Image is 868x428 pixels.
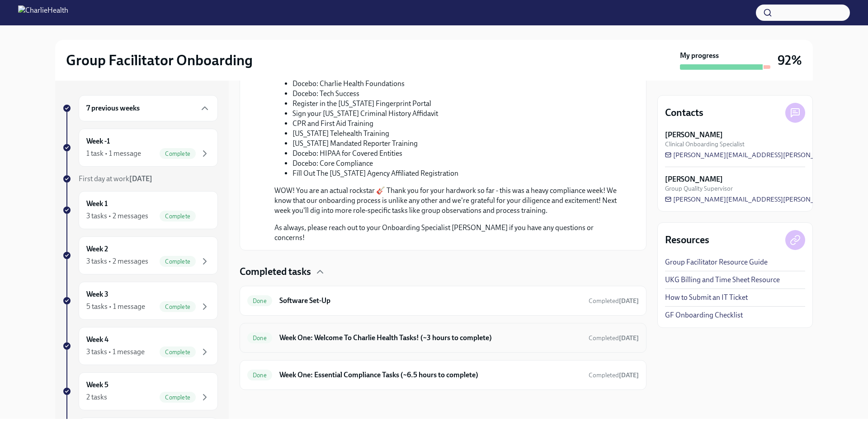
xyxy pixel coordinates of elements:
[86,256,148,266] div: 3 tasks • 2 messages
[665,130,723,140] strong: [PERSON_NAME]
[292,129,624,139] li: [US_STATE] Telehealth Training
[86,392,107,402] div: 2 tasks
[279,370,581,380] h6: Week One: Essential Compliance Tasks (~6.5 hours to complete)
[247,372,272,379] span: Done
[247,335,272,341] span: Done
[240,265,646,279] div: Completed tasks
[292,109,624,119] li: Sign your [US_STATE] Criminal History Affidavit
[247,298,272,304] span: Done
[292,159,624,168] li: Docebo: Core Compliance
[86,149,141,159] div: 1 task • 1 message
[589,334,639,342] span: Completed
[292,99,624,109] li: Register in the [US_STATE] Fingerprint Portal
[665,233,709,247] h4: Resources
[86,244,108,254] h6: Week 2
[589,371,639,380] span: July 9th, 2025 16:12
[247,368,639,382] a: DoneWeek One: Essential Compliance Tasks (~6.5 hours to complete)Completed[DATE]
[240,265,311,279] h4: Completed tasks
[680,51,719,61] strong: My progress
[619,297,639,305] strong: [DATE]
[665,184,733,193] span: Group Quality Supervisor
[589,371,639,379] span: Completed
[86,289,108,299] h6: Week 3
[86,103,140,113] h6: 7 previous weeks
[665,275,780,285] a: UKG Billing and Time Sheet Resource
[62,372,218,410] a: Week 52 tasksComplete
[86,211,148,221] div: 3 tasks • 2 messages
[62,282,218,320] a: Week 35 tasks • 1 messageComplete
[160,150,196,157] span: Complete
[274,223,624,243] p: As always, please reach out to your Onboarding Specialist [PERSON_NAME] if you have any questions...
[247,331,639,345] a: DoneWeek One: Welcome To Charlie Health Tasks! (~3 hours to complete)Completed[DATE]
[665,257,768,267] a: Group Facilitator Resource Guide
[62,236,218,274] a: Week 23 tasks • 2 messagesComplete
[86,335,108,345] h6: Week 4
[589,297,639,305] span: Completed
[665,174,723,184] strong: [PERSON_NAME]
[160,394,196,401] span: Complete
[279,333,581,343] h6: Week One: Welcome To Charlie Health Tasks! (~3 hours to complete)
[86,302,145,312] div: 5 tasks • 1 message
[619,334,639,342] strong: [DATE]
[292,149,624,159] li: Docebo: HIPAA for Covered Entities
[778,52,802,68] h3: 92%
[86,199,108,209] h6: Week 1
[279,296,581,306] h6: Software Set-Up
[86,380,108,390] h6: Week 5
[589,334,639,342] span: July 1st, 2025 17:44
[665,140,745,149] span: Clinical Onboarding Specialist
[665,106,703,120] h4: Contacts
[62,174,218,184] a: First day at work[DATE]
[292,89,624,99] li: Docebo: Tech Success
[292,139,624,149] li: [US_STATE] Mandated Reporter Training
[292,79,624,89] li: Docebo: Charlie Health Foundations
[292,119,624,129] li: CPR and First Aid Training
[86,347,145,357] div: 3 tasks • 1 message
[62,327,218,365] a: Week 43 tasks • 1 messageComplete
[274,186,624,216] p: WOW! You are an actual rockstar 🎸 Thank you for your hardwork so far - this was a heavy complianc...
[589,297,639,305] span: July 1st, 2025 14:33
[160,303,196,310] span: Complete
[619,371,639,379] strong: [DATE]
[66,51,253,69] h2: Group Facilitator Onboarding
[665,293,748,303] a: How to Submit an IT Ticket
[292,168,624,178] li: Fill Out The [US_STATE] Agency Affiliated Registration
[247,293,639,308] a: DoneSoftware Set-UpCompleted[DATE]
[129,174,152,183] strong: [DATE]
[62,191,218,229] a: Week 13 tasks • 2 messagesComplete
[160,258,196,265] span: Complete
[86,136,110,146] h6: Week -1
[665,310,743,320] a: GF Onboarding Checklist
[160,349,196,356] span: Complete
[62,129,218,167] a: Week -11 task • 1 messageComplete
[160,213,196,220] span: Complete
[79,174,152,183] span: First day at work
[18,5,68,20] img: CharlieHealth
[79,95,218,121] div: 7 previous weeks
